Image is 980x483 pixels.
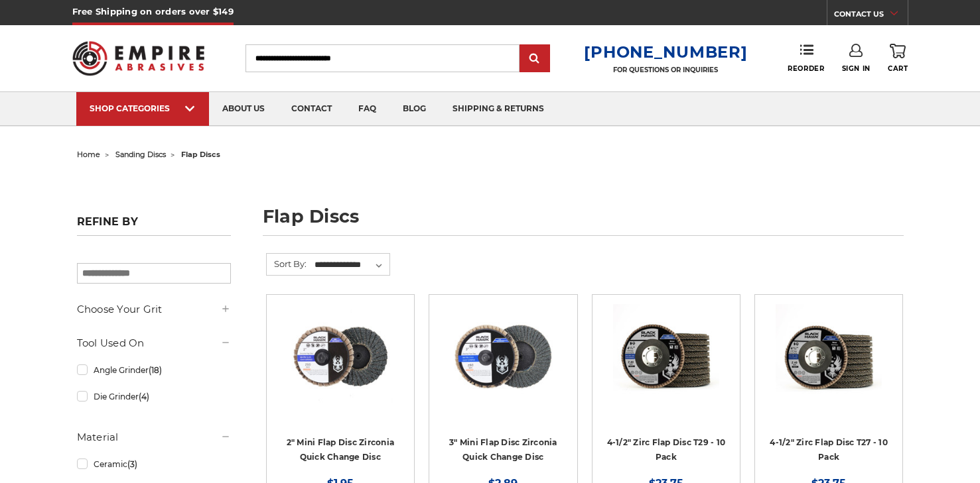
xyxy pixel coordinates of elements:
a: faq [345,92,389,126]
img: Black Hawk 4-1/2" x 7/8" Flap Disc Type 27 - 10 Pack [776,304,882,410]
a: Black Hawk Abrasives 2-inch Zirconia Flap Disc with 60 Grit Zirconia for Smooth Finishing [276,304,405,433]
a: Cart [888,44,908,73]
input: Submit [522,46,548,72]
img: 4.5" Black Hawk Zirconia Flap Disc 10 Pack [613,304,719,410]
img: Black Hawk Abrasives 2-inch Zirconia Flap Disc with 60 Grit Zirconia for Smooth Finishing [287,304,393,410]
span: Reorder [788,64,824,73]
a: Angle Grinder [77,358,231,382]
h5: Tool Used On [77,335,231,351]
label: Sort By: [267,254,307,274]
img: Empire Abrasives [72,32,205,84]
a: blog [389,92,439,126]
span: (18) [149,365,162,375]
a: about us [209,92,278,126]
a: 4.5" Black Hawk Zirconia Flap Disc 10 Pack [602,304,731,433]
a: contact [278,92,345,126]
img: BHA 3" Quick Change 60 Grit Flap Disc for Fine Grinding and Finishing [450,304,556,410]
a: CONTACT US [834,7,908,25]
span: (3) [127,459,137,469]
select: Sort By: [313,255,389,275]
a: 2" Mini Flap Disc Zirconia Quick Change Disc [287,437,395,462]
a: BHA 3" Quick Change 60 Grit Flap Disc for Fine Grinding and Finishing [439,304,567,433]
a: Black Hawk 4-1/2" x 7/8" Flap Disc Type 27 - 10 Pack [764,304,893,433]
h5: Material [77,429,231,445]
a: Reorder [788,44,824,72]
a: 4-1/2" Zirc Flap Disc T29 - 10 Pack [607,437,726,462]
h1: flap discs [263,207,904,236]
span: Cart [888,64,908,73]
h5: Refine by [77,215,231,236]
span: Sign In [842,64,871,73]
p: FOR QUESTIONS OR INQUIRIES [584,66,747,74]
a: Ceramic [77,453,231,476]
a: sanding discs [115,150,166,159]
a: [PHONE_NUMBER] [584,42,747,62]
a: home [77,150,100,159]
a: 4-1/2" Zirc Flap Disc T27 - 10 Pack [770,437,888,462]
h5: Choose Your Grit [77,301,231,317]
span: (4) [139,392,149,402]
a: shipping & returns [439,92,557,126]
a: Die Grinder [77,385,231,408]
div: SHOP CATEGORIES [90,103,196,113]
span: flap discs [181,150,220,159]
a: 3" Mini Flap Disc Zirconia Quick Change Disc [449,437,557,462]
